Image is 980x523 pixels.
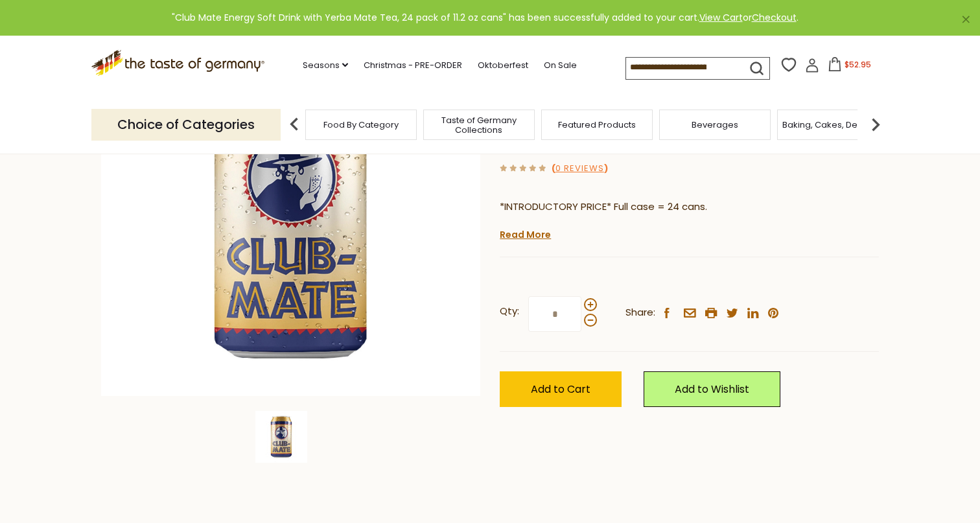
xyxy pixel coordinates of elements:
[845,59,871,70] span: $52.95
[303,58,348,73] a: Seasons
[101,17,480,396] img: Club Mate Can
[644,371,780,407] a: Add to Wishlist
[323,120,399,130] a: Food By Category
[699,11,743,24] a: View Cart
[558,120,636,130] a: Featured Products
[500,303,519,320] strong: Qty:
[500,228,551,241] a: Read More
[544,58,577,73] a: On Sale
[427,115,531,135] a: Taste of Germany Collections
[752,11,797,24] a: Checkout
[625,305,655,321] span: Share:
[91,109,281,141] p: Choice of Categories
[364,58,462,73] a: Christmas - PRE-ORDER
[10,10,959,25] div: "Club Mate Energy Soft Drink with Yerba Mate Tea, 24 pack of 11.2 oz cans" has been successfully ...
[962,16,970,23] a: ×
[255,411,307,463] img: Club Mate Can
[500,225,879,241] p: Club Mate is a "cult drink" in [GEOGRAPHIC_DATA] (especially [GEOGRAPHIC_DATA]) among the hacker ...
[528,296,581,332] input: Qty:
[552,162,608,174] span: ( )
[863,111,889,137] img: next arrow
[500,199,879,215] p: *INTRODUCTORY PRICE* Full case = 24 cans.
[782,120,883,130] a: Baking, Cakes, Desserts
[478,58,528,73] a: Oktoberfest
[555,162,604,176] a: 0 Reviews
[531,382,590,397] span: Add to Cart
[822,57,877,76] button: $52.95
[692,120,738,130] a: Beverages
[281,111,307,137] img: previous arrow
[500,371,622,407] button: Add to Cart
